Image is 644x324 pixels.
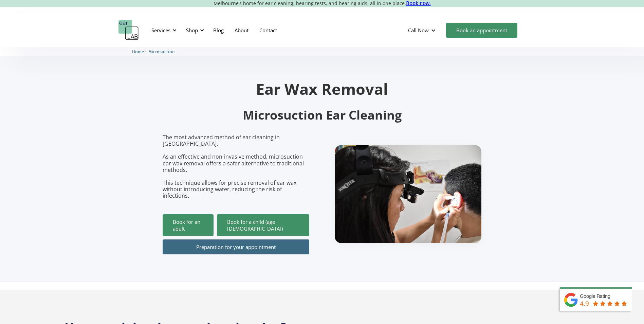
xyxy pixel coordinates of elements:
[163,214,214,236] a: Book for an adult
[132,48,148,55] li: 〉
[163,107,482,123] h2: Microsuction Ear Cleaning
[229,20,254,40] a: About
[408,27,429,34] div: Call Now
[147,20,179,40] div: Services
[163,134,309,199] p: The most advanced method of ear cleaning in [GEOGRAPHIC_DATA]. As an effective and non-invasive m...
[132,49,144,54] span: Home
[163,239,309,254] a: Preparation for your appointment
[163,81,482,96] h1: Ear Wax Removal
[208,20,229,40] a: Blog
[186,27,198,34] div: Shop
[335,145,481,243] img: boy getting ear checked.
[254,20,282,40] a: Contact
[217,214,309,236] a: Book for a child (age [DEMOGRAPHIC_DATA])
[403,20,443,40] div: Call Now
[148,49,175,54] span: Microsuction
[446,23,517,38] a: Book an appointment
[132,48,144,55] a: Home
[182,20,206,40] div: Shop
[151,27,170,34] div: Services
[148,48,175,55] a: Microsuction
[118,20,139,40] a: home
